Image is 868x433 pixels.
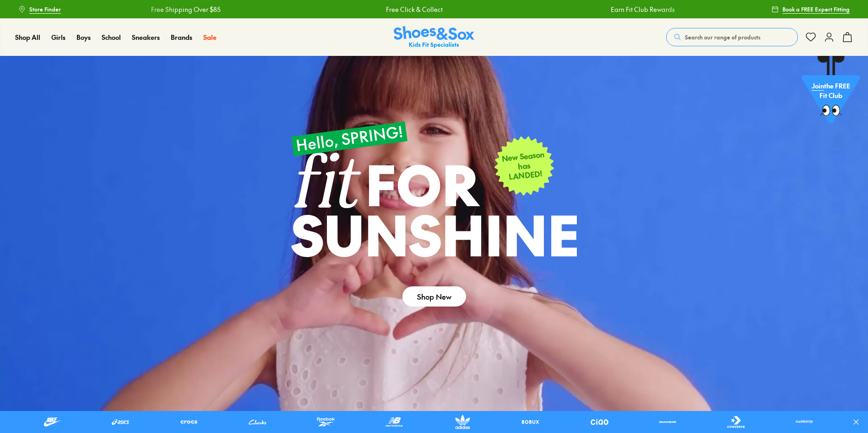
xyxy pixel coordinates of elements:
[102,33,121,42] a: School
[812,83,824,92] span: Join
[394,26,474,49] img: SNS_Logo_Responsive.svg
[171,33,192,42] a: Brands
[402,286,466,307] a: Shop New
[15,33,40,42] a: Shop All
[203,33,217,42] span: Sale
[802,76,860,110] p: the FREE Fit Club
[132,33,160,42] span: Sneakers
[685,33,760,41] span: Search our range of products
[76,33,91,42] a: Boys
[589,5,653,14] a: Earn Fit Club Rewards
[102,33,121,42] span: School
[51,33,65,42] a: Girls
[171,33,192,42] span: Brands
[203,33,217,42] a: Sale
[130,5,199,14] a: Free Shipping Over $85
[29,5,61,13] span: Store Finder
[782,5,850,13] span: Book a FREE Expert Fitting
[364,5,421,14] a: Free Click & Collect
[76,33,91,42] span: Boys
[802,55,860,129] a: Jointhe FREE Fit Club
[771,1,850,17] a: Book a FREE Expert Fitting
[666,28,798,46] button: Search our range of products
[18,1,61,17] a: Store Finder
[15,33,40,42] span: Shop All
[51,33,65,42] span: Girls
[132,33,160,42] a: Sneakers
[394,26,474,49] a: Shoes & Sox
